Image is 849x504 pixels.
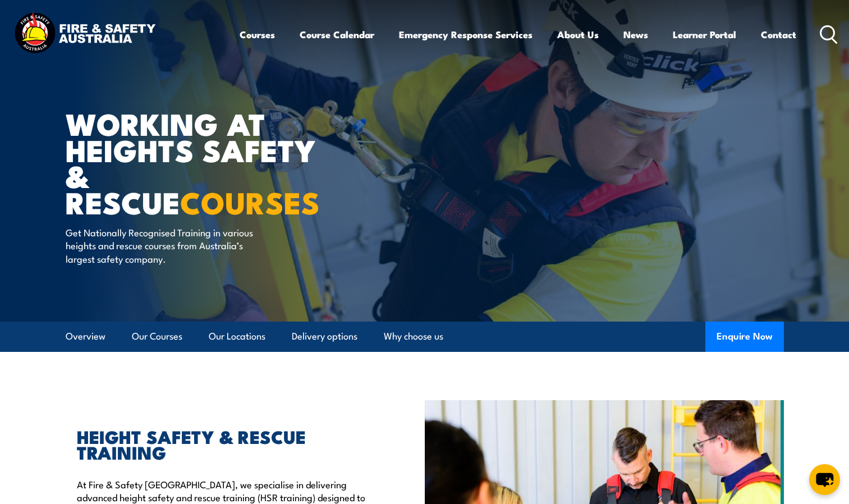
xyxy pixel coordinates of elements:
p: Get Nationally Recognised Training in various heights and rescue courses from Australia’s largest... [66,226,270,265]
button: Enquire Now [705,322,784,352]
a: Delivery options [292,322,357,351]
a: Emergency Response Services [399,20,533,49]
a: Contact [761,20,796,49]
a: Learner Portal [673,20,736,49]
a: Overview [66,322,105,351]
a: Our Courses [132,322,182,351]
a: Our Locations [209,322,265,351]
button: chat-button [809,464,840,495]
strong: COURSES [180,178,320,224]
a: News [623,20,648,49]
a: About Us [557,20,599,49]
h2: HEIGHT SAFETY & RESCUE TRAINING [77,428,373,460]
a: Course Calendar [300,20,374,49]
a: Why choose us [384,322,443,351]
h1: WORKING AT HEIGHTS SAFETY & RESCUE [66,110,343,215]
a: Courses [240,20,275,49]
